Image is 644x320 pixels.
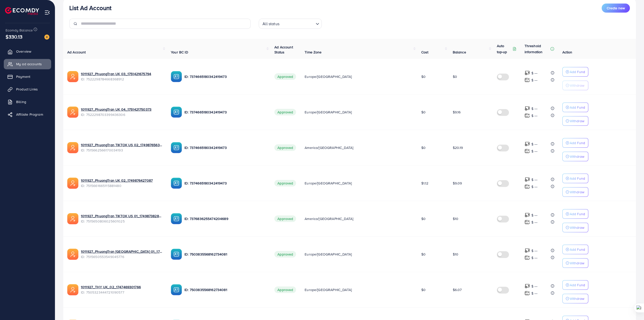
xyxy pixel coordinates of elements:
[4,109,51,119] a: Affiliate Program
[184,251,266,257] p: ID: 7503835568162734081
[81,249,163,254] a: 1011927_PhuongTran [GEOGRAPHIC_DATA] 01_1749873767691
[453,216,458,221] span: $10
[81,71,163,82] div: <span class='underline'>1011927_PhuongTran UK 03_1751421675794</span></br>7522298784668368912
[525,212,530,218] img: top-up amount
[531,283,538,289] p: $ ---
[570,225,584,231] p: Withdraw
[562,116,588,126] button: Withdraw
[16,87,38,92] span: Product Links
[570,189,584,195] p: Withdraw
[562,103,588,112] button: Add Fund
[274,45,293,55] span: Ad Account Status
[184,145,266,151] p: ID: 7374665180342419473
[16,61,42,67] span: My ad accounts
[274,144,296,151] span: Approved
[81,290,163,295] span: ID: 7505323444721090577
[570,282,585,288] p: Add Fund
[305,252,352,257] span: Europe/[GEOGRAPHIC_DATA]
[570,118,584,124] p: Withdraw
[531,255,538,261] p: $ ---
[184,109,266,115] p: ID: 7374665180342419473
[16,49,31,54] span: Overview
[81,284,163,295] div: <span class='underline'>1011927_THY UK_02_1747469301766</span></br>7505323444721090577
[171,142,182,153] img: ic-ba-acc.ded83a64.svg
[305,216,353,221] span: America/[GEOGRAPHIC_DATA]
[81,178,163,188] div: <span class='underline'>1011927_PhuongTran UK 02_1749876427087</span></br>7515661665115881480
[531,106,538,112] p: $ ---
[421,50,429,55] span: Cost
[4,59,51,69] a: My ad accounts
[562,245,588,254] button: Add Fund
[67,249,78,260] img: ic-ads-acc.e4c84228.svg
[171,107,182,118] img: ic-ba-acc.ded83a64.svg
[531,212,538,218] p: $ ---
[44,35,49,40] img: image
[274,109,296,115] span: Approved
[421,216,426,221] span: $0
[274,215,296,222] span: Approved
[171,50,188,55] span: Your BC ID
[525,148,530,154] img: top-up amount
[570,140,585,146] p: Add Fund
[562,138,588,148] button: Add Fund
[421,145,426,150] span: $0
[16,112,43,117] span: Affiliate Program
[171,178,182,189] img: ic-ba-acc.ded83a64.svg
[171,71,182,82] img: ic-ba-acc.ded83a64.svg
[305,74,352,79] span: Europe/[GEOGRAPHIC_DATA]
[81,183,163,188] span: ID: 7515661665115881480
[67,213,78,224] img: ic-ads-acc.e4c84228.svg
[525,77,530,83] img: top-up amount
[305,110,352,115] span: Europe/[GEOGRAPHIC_DATA]
[531,77,538,83] p: $ ---
[531,184,538,190] p: $ ---
[562,294,588,303] button: Withdraw
[562,50,572,55] span: Action
[67,50,86,55] span: Ad Account
[531,148,538,154] p: $ ---
[274,286,296,293] span: Approved
[281,19,314,27] input: Search for option
[525,43,549,55] p: Threshold information
[531,141,538,147] p: $ ---
[570,153,584,159] p: Withdraw
[421,287,426,292] span: $0
[453,74,457,79] span: $0
[305,287,352,292] span: Europe/[GEOGRAPHIC_DATA]
[81,219,163,224] span: ID: 7515650806025601025
[81,213,163,218] a: 1011927_PhuongTran TIKTOK US 01_1749873828056
[453,252,458,257] span: $10
[531,290,538,296] p: $ ---
[562,152,588,161] button: Withdraw
[305,145,353,150] span: America/[GEOGRAPHIC_DATA]
[570,260,584,266] p: Withdraw
[81,107,163,117] div: <span class='underline'>1011927_PhuongTran UK 04_1751421750373</span></br>7522298703399436306
[67,284,78,295] img: ic-ads-acc.e4c84228.svg
[67,178,78,189] img: ic-ads-acc.e4c84228.svg
[67,71,78,82] img: ic-ads-acc.e4c84228.svg
[453,181,462,186] span: $9.09
[4,97,51,107] a: Billing
[562,67,588,77] button: Add Fund
[525,291,530,296] img: top-up amount
[525,248,530,253] img: top-up amount
[570,82,584,88] p: Withdraw
[453,145,463,150] span: $20.19
[81,178,163,183] a: 1011927_PhuongTran UK 02_1749876427087
[562,174,588,183] button: Add Fund
[531,219,538,225] p: $ ---
[453,50,466,55] span: Balance
[453,110,461,115] span: $9.16
[44,10,50,15] img: menu
[305,50,321,55] span: Time Zone
[531,248,538,254] p: $ ---
[171,213,182,224] img: ic-ba-acc.ded83a64.svg
[570,246,585,252] p: Add Fund
[525,184,530,189] img: top-up amount
[81,77,163,82] span: ID: 7522298784668368912
[570,69,585,75] p: Add Fund
[262,20,280,27] span: All status
[421,181,429,186] span: $1.12
[607,6,625,11] span: Create new
[525,113,530,118] img: top-up amount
